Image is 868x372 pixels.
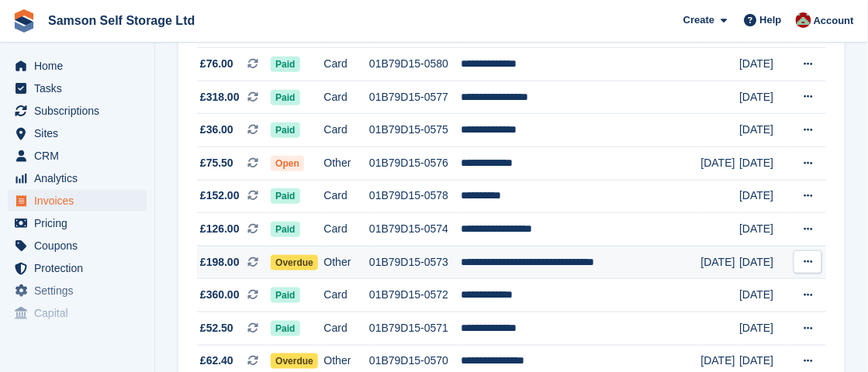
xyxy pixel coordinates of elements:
[34,280,127,301] span: Settings
[739,81,789,114] td: [DATE]
[739,213,789,246] td: [DATE]
[324,213,370,246] td: Card
[324,279,370,312] td: Card
[324,246,370,279] td: Other
[12,9,36,33] img: stora-icon-8386f47178a22dfd0bd8f6a31ec36ba5ce8667c1dd55bd0f319d3a0aa187defe.svg
[8,302,147,324] a: menu
[701,246,740,279] td: [DATE]
[8,167,147,189] a: menu
[200,56,233,72] span: £76.00
[683,12,714,28] span: Create
[34,55,127,77] span: Home
[8,100,147,122] a: menu
[739,48,789,81] td: [DATE]
[271,122,299,138] span: Paid
[34,77,127,99] span: Tasks
[369,114,462,147] td: 01B79D15-0575
[8,190,147,212] a: menu
[324,48,370,81] td: Card
[200,320,233,336] span: £52.50
[271,188,299,204] span: Paid
[369,48,462,81] td: 01B79D15-0580
[369,312,462,346] td: 01B79D15-0571
[271,288,299,303] span: Paid
[8,280,147,301] a: menu
[369,81,462,114] td: 01B79D15-0577
[42,8,201,33] a: Samson Self Storage Ltd
[200,221,240,237] span: £126.00
[271,353,318,369] span: Overdue
[271,255,318,270] span: Overdue
[324,180,370,213] td: Card
[369,213,462,246] td: 01B79D15-0574
[8,122,147,144] a: menu
[8,257,147,279] a: menu
[34,302,127,324] span: Capital
[200,287,240,303] span: £360.00
[271,57,299,72] span: Paid
[739,180,789,213] td: [DATE]
[739,147,789,181] td: [DATE]
[701,147,740,181] td: [DATE]
[34,167,127,189] span: Analytics
[271,321,299,336] span: Paid
[369,147,462,181] td: 01B79D15-0576
[796,12,811,28] img: Ian
[271,222,299,237] span: Paid
[200,188,240,204] span: £152.00
[34,190,127,212] span: Invoices
[34,145,127,167] span: CRM
[369,279,462,312] td: 01B79D15-0572
[739,312,789,346] td: [DATE]
[739,246,789,279] td: [DATE]
[271,90,299,105] span: Paid
[324,312,370,346] td: Card
[324,147,370,181] td: Other
[739,114,789,147] td: [DATE]
[8,212,147,234] a: menu
[34,257,127,279] span: Protection
[200,353,233,369] span: £62.40
[200,254,240,270] span: £198.00
[200,122,233,138] span: £36.00
[8,77,147,99] a: menu
[34,100,127,122] span: Subscriptions
[34,212,127,234] span: Pricing
[8,145,147,167] a: menu
[200,155,233,171] span: £75.50
[369,246,462,279] td: 01B79D15-0573
[814,13,854,29] span: Account
[34,235,127,257] span: Coupons
[324,81,370,114] td: Card
[200,89,240,105] span: £318.00
[739,279,789,312] td: [DATE]
[8,55,147,77] a: menu
[271,156,304,171] span: Open
[369,180,462,213] td: 01B79D15-0578
[34,122,127,144] span: Sites
[8,235,147,257] a: menu
[324,114,370,147] td: Card
[760,12,782,28] span: Help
